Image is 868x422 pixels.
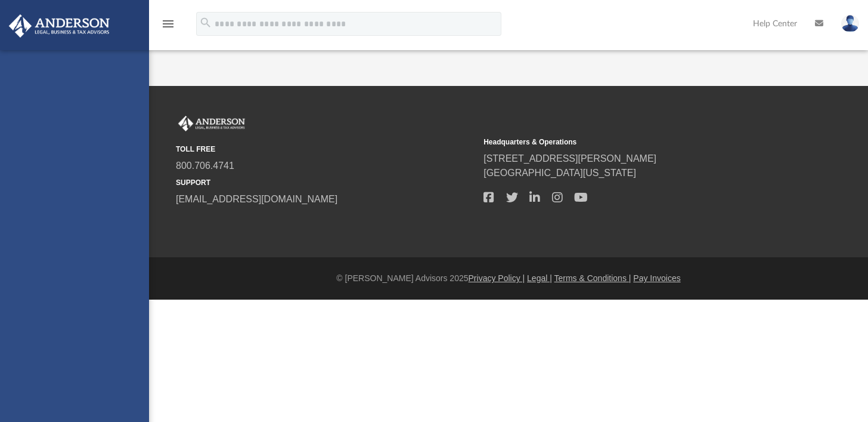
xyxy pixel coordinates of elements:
img: Anderson Advisors Platinum Portal [5,14,113,38]
a: Terms & Conditions | [554,273,631,283]
small: TOLL FREE [176,144,475,155]
a: Privacy Policy | [469,273,525,283]
small: SUPPORT [176,177,475,188]
img: Anderson Advisors Platinum Portal [176,116,247,131]
a: [EMAIL_ADDRESS][DOMAIN_NAME] [176,194,337,204]
a: [STREET_ADDRESS][PERSON_NAME] [483,153,656,164]
small: Headquarters & Operations [483,137,783,147]
a: Legal | [527,273,552,283]
a: menu [161,23,175,31]
div: © [PERSON_NAME] Advisors 2025 [149,272,868,285]
i: menu [161,17,175,31]
a: [GEOGRAPHIC_DATA][US_STATE] [483,168,636,178]
a: 800.706.4741 [176,161,234,171]
a: Pay Invoices [633,273,680,283]
img: User Pic [841,15,859,32]
i: search [199,16,212,29]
